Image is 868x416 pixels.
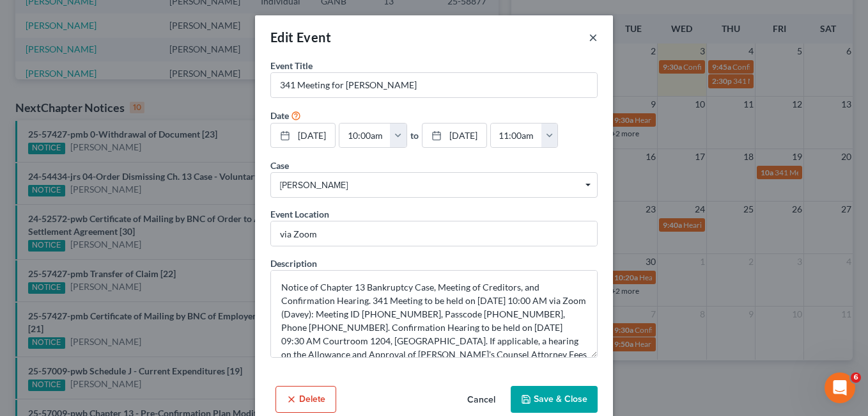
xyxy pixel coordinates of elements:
span: Event Title [270,60,313,71]
a: [DATE] [422,124,486,148]
span: Select box activate [270,172,598,198]
button: Cancel [457,387,506,413]
button: × [589,29,598,45]
label: Event Location [270,207,329,221]
input: Enter location... [271,221,597,246]
span: Edit Event [270,29,331,45]
label: to [410,129,419,142]
label: Date [270,109,289,122]
input: -- : -- [491,124,542,148]
input: Enter event name... [271,73,597,97]
a: [DATE] [271,124,335,148]
input: -- : -- [339,124,391,148]
label: Case [270,159,289,172]
iframe: Intercom live chat [825,372,855,403]
span: [PERSON_NAME] [280,179,588,192]
button: Save & Close [511,386,598,413]
span: 6 [851,372,861,383]
label: Description [270,257,317,270]
button: Delete [275,386,336,413]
